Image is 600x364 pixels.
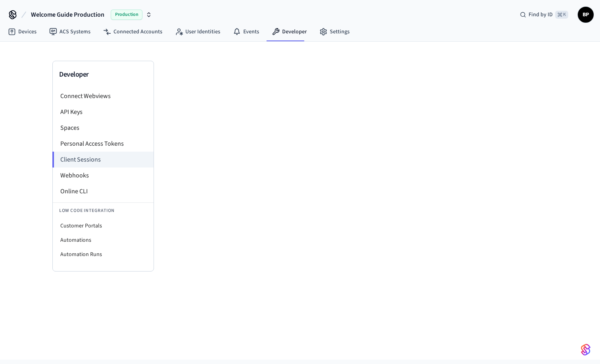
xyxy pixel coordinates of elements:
[265,25,313,39] a: Developer
[97,25,169,39] a: Connected Accounts
[53,183,154,199] li: Online CLI
[227,25,265,39] a: Events
[513,8,575,22] div: Find by ID⌘ K
[59,69,147,80] h3: Developer
[313,25,356,39] a: Settings
[53,88,154,104] li: Connect Webviews
[53,136,154,152] li: Personal Access Tokens
[53,247,154,262] li: Automation Runs
[31,10,104,19] span: Welcome Guide Production
[53,233,154,247] li: Automations
[579,8,593,22] span: BP
[111,10,142,20] span: Production
[2,25,43,39] a: Devices
[578,7,594,23] button: BP
[43,25,97,39] a: ACS Systems
[53,202,154,219] li: Low Code Integration
[169,25,227,39] a: User Identities
[53,120,154,136] li: Spaces
[53,104,154,120] li: API Keys
[529,11,553,19] span: Find by ID
[555,11,568,19] span: ⌘ K
[52,152,154,168] li: Client Sessions
[53,168,154,183] li: Webhooks
[53,219,154,233] li: Customer Portals
[581,343,590,356] img: SeamLogoGradient.69752ec5.svg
